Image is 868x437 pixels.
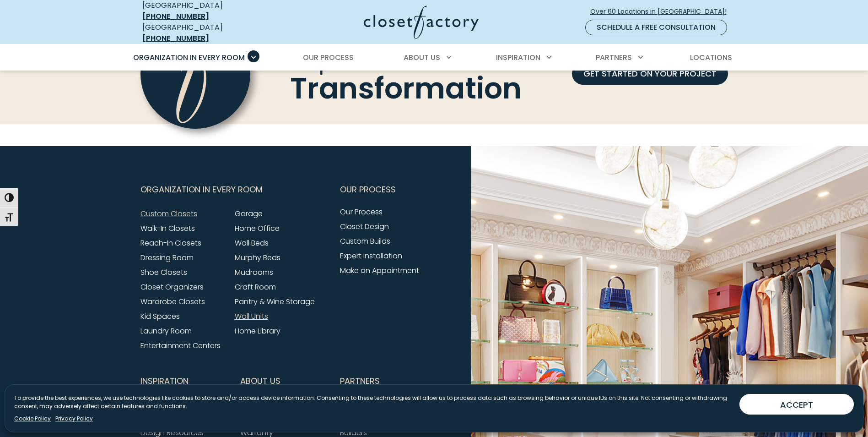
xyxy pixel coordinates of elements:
a: Garage [235,208,263,219]
a: Walk-In Closets [140,223,195,234]
nav: Primary Menu [127,45,742,71]
a: Wardrobe Closets [140,296,205,307]
a: Kid Spaces [140,311,180,322]
span: Organization in Every Room [133,52,245,63]
a: Expert Installation [340,251,402,261]
button: Footer Subnav Button - Organization in Every Room [140,178,329,201]
span: Organization in Every Room [140,178,263,201]
a: Cookie Policy [14,415,51,423]
a: Our Process [340,207,383,217]
a: Laundry Room [140,326,192,336]
a: Entertainment Centers [140,340,221,351]
a: Craft Room [235,282,276,292]
button: ACCEPT [739,394,854,415]
a: Home Office [235,223,280,234]
a: Closet Design [340,221,389,232]
a: Schedule a Free Consultation [585,20,727,35]
a: Pantry & Wine Storage [235,296,315,307]
p: To provide the best experiences, we use technologies like cookies to store and/or access device i... [14,394,732,410]
button: Footer Subnav Button - Our Process [340,178,429,201]
a: Wall Units [235,311,268,322]
a: [PHONE_NUMBER] [142,33,209,44]
span: Partners [340,370,380,393]
span: Our Process [303,52,354,63]
a: Closet Organizers [140,282,204,292]
span: About Us [404,52,440,63]
a: [PHONE_NUMBER] [142,11,209,22]
a: Custom Closets [140,208,197,219]
a: Reach-In Closets [140,238,201,248]
button: Footer Subnav Button - Inspiration [140,370,229,393]
a: GET STARTED ON YOUR PROJECT [572,63,728,85]
img: Closet Factory Logo [364,5,479,39]
span: Inspiration [496,52,540,63]
button: Footer Subnav Button - Partners [340,370,429,393]
span: Partners [596,52,632,63]
button: Footer Subnav Button - About Us [240,370,329,393]
span: About Us [240,370,280,393]
a: Shoe Closets [140,267,187,278]
div: [GEOGRAPHIC_DATA] [142,22,275,44]
a: Privacy Policy [55,415,93,423]
a: Murphy Beds [235,252,280,263]
span: Inspiration [140,370,189,393]
span: Our Process [340,178,396,201]
a: Wall Beds [235,238,269,248]
span: Locations [690,52,732,63]
a: Mudrooms [235,267,273,278]
a: Over 60 Locations in [GEOGRAPHIC_DATA]! [590,4,734,20]
span: Over 60 Locations in [GEOGRAPHIC_DATA]! [590,7,734,16]
a: Custom Builds [340,236,390,246]
a: Make an Appointment [340,265,419,276]
span: Transformation [290,68,522,109]
a: Dressing Room [140,252,194,263]
a: Home Library [235,326,280,336]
